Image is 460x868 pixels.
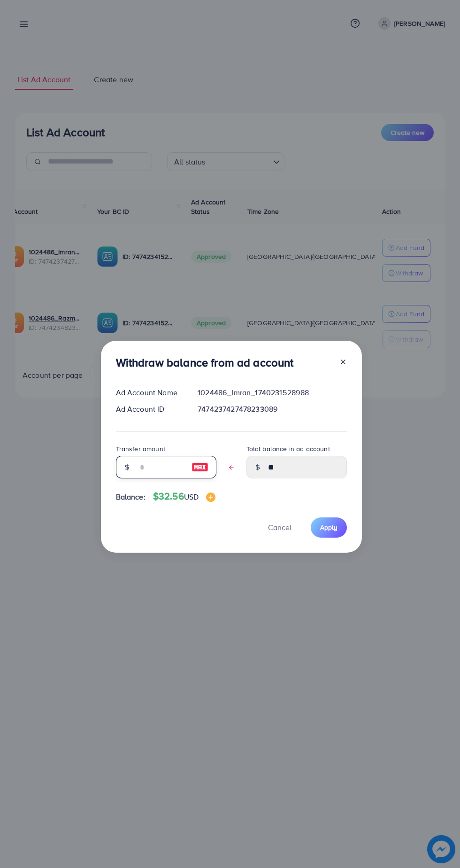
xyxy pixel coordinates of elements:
[116,444,165,454] label: Transfer amount
[246,444,330,454] label: Total balance in ad account
[206,493,215,502] img: image
[268,522,291,532] span: Cancel
[320,523,337,532] span: Apply
[116,492,146,502] span: Balance:
[153,491,215,502] h4: $32.56
[184,492,199,502] span: USD
[256,517,303,538] button: Cancel
[190,404,354,414] div: 7474237427478233089
[108,387,191,398] div: Ad Account Name
[311,517,347,538] button: Apply
[190,387,354,398] div: 1024486_Imran_1740231528988
[192,461,208,473] img: image
[108,404,191,414] div: Ad Account ID
[116,356,294,369] h3: Withdraw balance from ad account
